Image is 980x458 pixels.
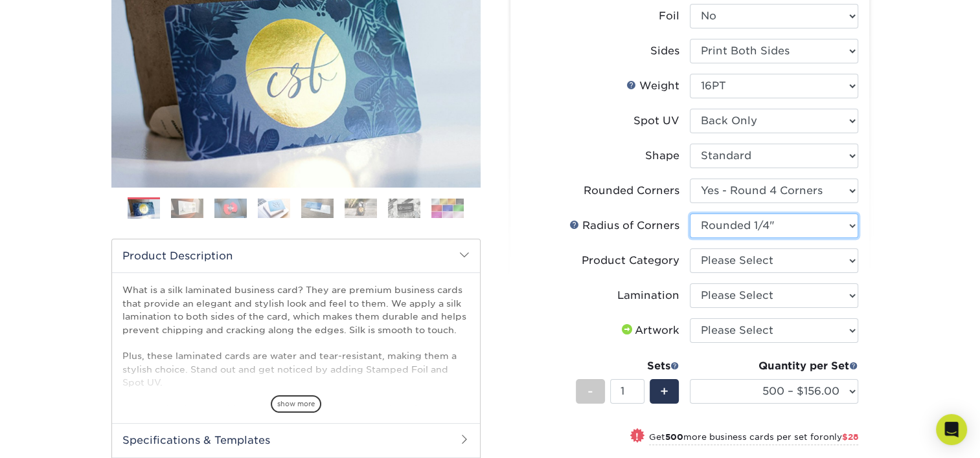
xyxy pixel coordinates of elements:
img: Business Cards 05 [301,199,334,218]
span: $28 [842,432,858,442]
div: Lamination [617,288,679,303]
img: Business Cards 02 [171,199,203,218]
div: Weight [626,78,679,94]
div: Radius of Corners [569,218,679,234]
span: - [587,382,593,401]
div: Foil [659,8,679,24]
div: Spot UV [633,113,679,129]
img: Business Cards 03 [214,199,247,218]
img: Business Cards 01 [128,193,160,225]
h2: Specifications & Templates [112,423,480,457]
div: Product Category [582,253,679,268]
div: Artwork [619,323,679,338]
div: Rounded Corners [584,183,679,199]
span: only [823,432,858,442]
div: Quantity per Set [690,358,858,374]
h2: Product Description [112,239,480,272]
span: show more [271,395,321,413]
span: + [660,382,668,401]
div: Sides [650,43,679,59]
div: Open Intercom Messenger [936,414,967,445]
img: Business Cards 04 [258,199,290,218]
span: ! [635,430,639,443]
strong: 500 [665,432,683,442]
div: Shape [645,148,679,164]
img: Business Cards 08 [431,199,464,218]
div: Sets [576,358,679,374]
img: Business Cards 07 [388,199,420,218]
small: Get more business cards per set for [649,432,858,445]
img: Business Cards 06 [345,199,377,218]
